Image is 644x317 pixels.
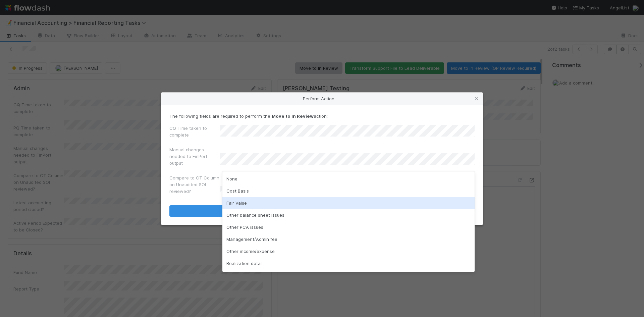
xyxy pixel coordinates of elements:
label: Compare to CT Column on Unaudited SOI reviewed? [169,174,220,195]
p: The following fields are required to perform the action: [169,113,475,119]
label: CQ Time taken to complete [169,125,220,138]
label: Manual changes needed to FinPort output [169,146,220,166]
div: Fair Value [222,197,475,209]
div: Other PCA issues [222,221,475,233]
div: Cashless contribution [222,269,475,281]
strong: Move to In Review [272,113,314,119]
div: Other income/expense [222,245,475,257]
div: None [222,173,475,185]
div: Management/Admin fee [222,233,475,245]
div: Other balance sheet issues [222,209,475,221]
div: Realization detail [222,257,475,269]
div: Cost Basis [222,185,475,197]
button: Move to In Review [169,205,475,217]
div: Perform Action [161,93,483,105]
